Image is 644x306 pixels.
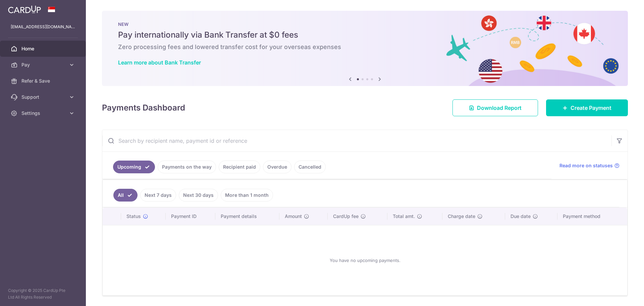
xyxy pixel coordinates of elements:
img: CardUp [8,5,41,13]
a: Payments on the way [158,161,216,173]
h6: Zero processing fees and lowered transfer cost for your overseas expenses [118,43,612,51]
a: Learn more about Bank Transfer [118,59,201,66]
span: Due date [511,213,531,220]
p: NEW [118,21,612,27]
span: Support [21,94,66,100]
a: Read more on statuses [559,162,620,169]
span: Settings [21,110,66,117]
th: Payment details [215,208,280,225]
a: Overdue [263,161,291,173]
input: Search by recipient name, payment id or reference [102,130,611,151]
span: Charge date [448,213,475,220]
a: Create Payment [546,99,628,116]
img: Bank transfer banner [102,11,628,86]
div: You have no upcoming payments. [111,231,619,290]
a: All [113,189,138,202]
span: Home [21,45,66,52]
th: Payment ID [166,208,215,225]
a: Next 7 days [140,189,176,202]
span: Create Payment [571,104,611,112]
a: Recipient paid [219,161,260,173]
span: Read more on statuses [559,162,613,169]
span: Status [126,213,141,220]
span: Download Report [477,104,522,112]
a: Upcoming [113,161,155,173]
th: Payment method [557,208,627,225]
span: Total amt. [393,213,415,220]
span: Refer & Save [21,78,66,84]
span: CardUp fee [333,213,359,220]
a: More than 1 month [221,189,273,202]
h4: Payments Dashboard [102,102,185,114]
a: Next 30 days [179,189,218,202]
p: [EMAIL_ADDRESS][DOMAIN_NAME] [11,24,75,30]
h5: Pay internationally via Bank Transfer at $0 fees [118,30,612,40]
span: Pay [21,61,66,68]
a: Download Report [452,99,538,116]
a: Cancelled [294,161,326,173]
span: Amount [285,213,302,220]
